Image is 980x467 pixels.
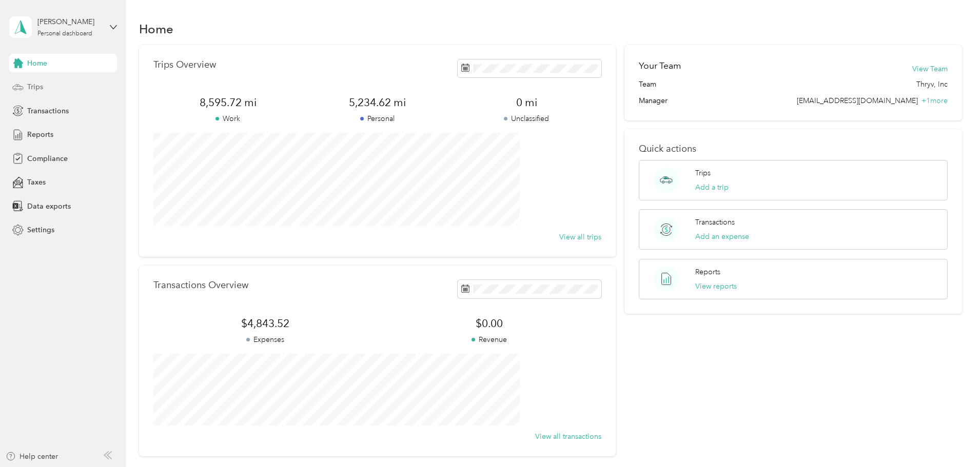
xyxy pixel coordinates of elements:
[153,113,303,124] p: Work
[695,168,711,178] p: Trips
[912,64,948,74] button: View Team
[27,82,43,92] span: Trips
[153,316,377,331] span: $4,843.52
[695,182,729,193] button: Add a trip
[695,217,735,228] p: Transactions
[695,267,720,277] p: Reports
[559,232,601,242] button: View all trips
[153,280,248,291] p: Transactions Overview
[377,316,601,331] span: $0.00
[153,59,216,70] p: Trips Overview
[37,31,92,37] div: Personal dashboard
[922,96,948,105] span: + 1 more
[695,281,737,292] button: View reports
[27,129,53,140] span: Reports
[535,431,601,442] button: View all transactions
[27,225,54,235] span: Settings
[6,451,58,462] button: Help center
[153,334,377,345] p: Expenses
[695,231,749,242] button: Add an expense
[916,79,948,90] span: Thryv, Inc
[639,79,656,90] span: Team
[639,95,668,106] span: Manager
[923,410,980,467] iframe: Everlance-gr Chat Button Frame
[377,334,601,345] p: Revenue
[639,144,948,154] p: Quick actions
[139,24,173,34] h1: Home
[153,95,303,110] span: 8,595.72 mi
[452,113,601,124] p: Unclassified
[27,153,68,164] span: Compliance
[303,95,452,110] span: 5,234.62 mi
[37,16,102,27] div: [PERSON_NAME]
[303,113,452,124] p: Personal
[639,59,681,72] h2: Your Team
[27,177,46,188] span: Taxes
[27,106,69,116] span: Transactions
[27,201,71,212] span: Data exports
[452,95,601,110] span: 0 mi
[27,58,47,69] span: Home
[797,96,918,105] span: [EMAIL_ADDRESS][DOMAIN_NAME]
